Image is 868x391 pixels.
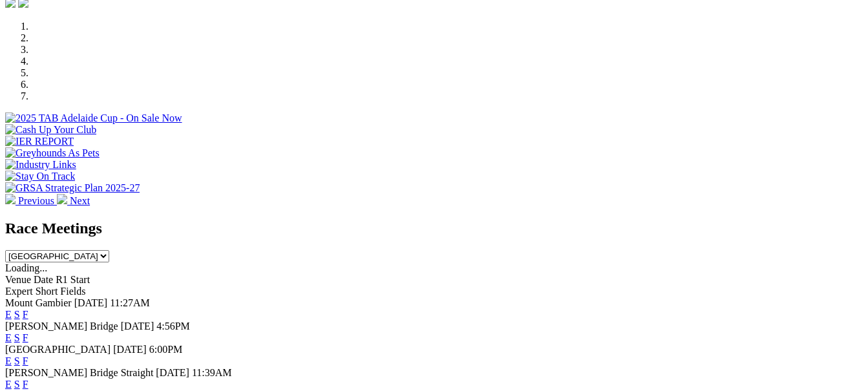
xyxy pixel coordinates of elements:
img: GRSA Strategic Plan 2025-27 [5,182,140,194]
span: 11:39AM [192,367,232,378]
img: chevron-left-pager-white.svg [5,194,16,204]
span: Fields [60,286,85,297]
a: F [23,379,28,390]
img: IER REPORT [5,136,74,147]
span: 4:56PM [156,321,190,332]
span: [DATE] [156,367,189,378]
a: S [14,309,20,320]
span: Date [34,274,53,285]
a: E [5,355,12,366]
span: [GEOGRAPHIC_DATA] [5,344,111,355]
span: [PERSON_NAME] Bridge [5,321,118,332]
span: Loading... [5,262,47,273]
a: F [23,309,28,320]
a: S [14,332,20,343]
span: [DATE] [121,321,154,332]
span: [DATE] [74,297,108,308]
img: Stay On Track [5,171,75,182]
span: [DATE] [113,344,147,355]
a: Previous [5,195,57,206]
a: Next [57,195,90,206]
span: Expert [5,286,33,297]
img: 2025 TAB Adelaide Cup - On Sale Now [5,112,182,124]
img: Greyhounds As Pets [5,147,100,159]
span: Mount Gambier [5,297,72,308]
a: F [23,355,28,366]
span: Short [36,286,58,297]
span: 6:00PM [149,344,183,355]
a: E [5,379,12,390]
span: Previous [18,195,54,206]
span: Venue [5,274,31,285]
span: R1 Start [56,274,90,285]
img: Cash Up Your Club [5,124,96,136]
a: S [14,355,20,366]
img: chevron-right-pager-white.svg [57,194,67,204]
span: Next [70,195,90,206]
h2: Race Meetings [5,220,863,237]
span: 11:27AM [110,297,150,308]
a: F [23,332,28,343]
a: S [14,379,20,390]
span: [PERSON_NAME] Bridge Straight [5,367,153,378]
img: Industry Links [5,159,76,171]
a: E [5,309,12,320]
a: E [5,332,12,343]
